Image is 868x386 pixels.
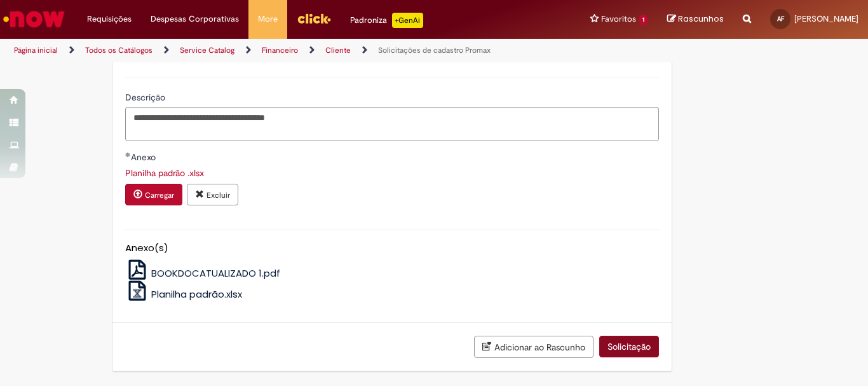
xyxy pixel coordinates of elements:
[187,184,238,205] button: Excluir anexo Planilha padrão .xlsx
[125,243,659,254] h5: Anexo(s)
[678,13,724,25] span: Rascunhos
[125,287,243,301] a: Planilha padrão.xlsx
[599,336,659,357] button: Solicitação
[87,13,132,25] span: Requisições
[10,39,569,62] ul: Trilhas de página
[145,190,174,200] small: Carregar
[258,13,278,25] span: More
[131,151,158,163] span: Anexo
[125,152,131,157] span: Obrigatório Preenchido
[297,9,331,28] img: click_logo_yellow_360x200.png
[378,45,491,55] a: Solicitações de cadastro Promax
[794,13,858,24] span: [PERSON_NAME]
[1,6,67,32] img: ServiceNow
[14,45,58,55] a: Página inicial
[151,287,242,301] span: Planilha padrão.xlsx
[125,107,659,141] textarea: Descrição
[639,15,648,25] span: 1
[474,336,593,358] button: Adicionar ao Rascunho
[601,13,636,25] span: Favoritos
[125,167,204,179] a: Download de Planilha padrão .xlsx
[180,45,234,55] a: Service Catalog
[125,92,168,103] span: Descrição
[392,13,423,28] p: +GenAi
[777,15,784,23] span: AF
[667,13,724,25] a: Rascunhos
[125,266,281,280] a: BOOKDOCATUALIZADO 1.pdf
[207,190,230,200] small: Excluir
[151,266,280,280] span: BOOKDOCATUALIZADO 1.pdf
[325,45,351,55] a: Cliente
[151,13,239,25] span: Despesas Corporativas
[350,13,423,28] div: Padroniza
[85,45,153,55] a: Todos os Catálogos
[125,184,182,205] button: Carregar anexo de Anexo Required
[262,45,298,55] a: Financeiro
